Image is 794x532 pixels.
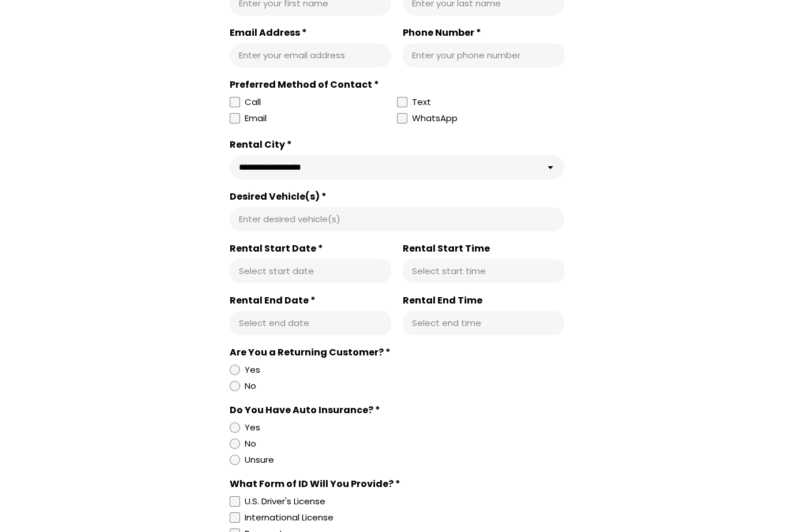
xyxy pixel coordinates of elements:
[230,156,564,180] select: Rental City *
[245,421,260,435] div: Yes
[230,28,391,39] label: Email Address *
[230,140,564,151] div: Rental City *
[230,405,564,417] div: Do You Have Auto Insurance? *
[230,479,564,490] div: What Form of ID Will You Provide? *
[245,96,261,110] div: Call
[245,112,267,126] div: Email
[245,495,325,509] div: U.S. Driver's License
[230,243,391,255] label: Rental Start Date *
[230,295,391,307] label: Rental End Date *
[230,347,564,359] div: Are You a Returning Customer? *
[245,437,256,451] div: No
[403,295,564,307] label: Rental End Time
[245,454,274,467] div: Unsure
[412,96,431,110] div: Text
[230,192,564,203] label: Desired Vehicle(s) *
[245,380,256,394] div: No
[412,112,458,128] div: WhatsApp
[245,511,334,525] div: International License
[245,364,260,377] div: Yes
[403,28,564,39] label: Phone Number *
[230,80,564,91] div: Preferred Method of Contact *
[239,214,555,226] input: Desired Vehicle(s) *
[403,243,564,255] label: Rental Start Time
[239,50,382,62] input: Email Address *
